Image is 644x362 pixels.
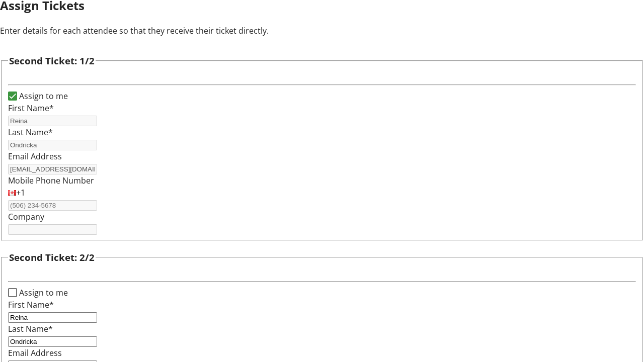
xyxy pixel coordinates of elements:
[17,287,68,299] label: Assign to me
[9,250,95,264] h3: Second Ticket: 2/2
[17,90,68,102] label: Assign to me
[8,323,53,334] label: Last Name*
[8,347,62,358] label: Email Address
[8,211,44,222] label: Company
[9,54,95,68] h3: Second Ticket: 1/2
[8,151,62,162] label: Email Address
[8,200,97,211] input: (506) 234-5678
[8,175,94,186] label: Mobile Phone Number
[8,103,54,114] label: First Name*
[8,127,53,138] label: Last Name*
[8,299,54,310] label: First Name*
